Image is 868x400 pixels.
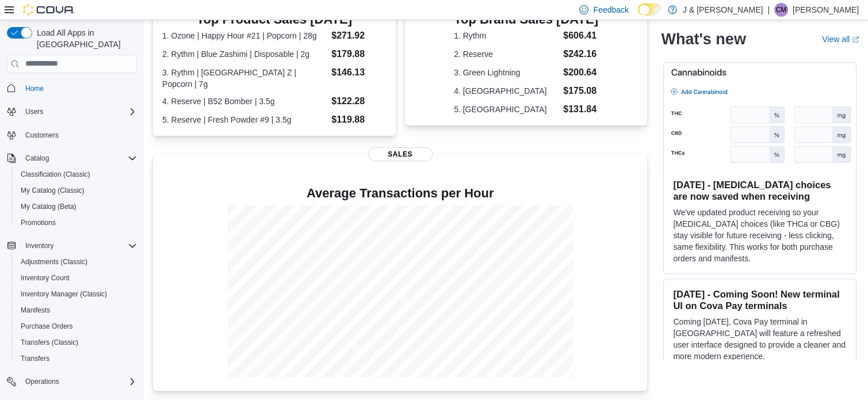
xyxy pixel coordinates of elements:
dd: $179.88 [331,47,386,61]
span: Home [25,84,44,93]
a: Home [21,82,48,96]
div: Cheyenne Mann [774,3,788,17]
button: Users [2,104,142,120]
h3: [DATE] - [MEDICAL_DATA] choices are now saved when receiving [673,179,847,202]
span: Customers [25,131,59,140]
button: Inventory [2,238,142,254]
dd: $242.16 [563,47,598,61]
a: Purchase Orders [16,319,78,333]
dd: $146.13 [331,66,386,79]
dt: 2. Reserve [454,48,559,60]
span: My Catalog (Classic) [21,186,85,195]
button: Transfers (Classic) [12,334,142,351]
a: Transfers [16,352,54,365]
dt: 5. [GEOGRAPHIC_DATA] [454,104,559,115]
span: Adjustments (Classic) [16,255,137,269]
dt: 1. Ozone | Happy Hour #21 | Popcorn | 28g [162,30,327,41]
button: Operations [2,374,142,390]
dd: $606.41 [563,29,598,43]
span: Catalog [21,151,137,165]
span: Feedback [593,4,628,16]
span: Dark Mode [638,16,638,16]
button: Users [21,105,48,119]
button: Transfers [12,351,142,367]
dd: $271.92 [331,29,386,43]
button: Classification (Classic) [12,166,142,182]
a: Promotions [16,216,60,230]
button: Inventory Manager (Classic) [12,286,142,302]
span: Classification (Classic) [16,167,137,181]
span: My Catalog (Beta) [16,200,137,214]
span: Operations [21,375,137,388]
span: Adjustments (Classic) [21,257,87,266]
dt: 1. Rythm [454,30,559,41]
h3: [DATE] - Coming Soon! New terminal UI on Cova Pay terminals [673,288,847,311]
dd: $175.08 [563,84,598,98]
a: Manifests [16,303,55,317]
p: Coming [DATE], Cova Pay terminal in [GEOGRAPHIC_DATA] will feature a refreshed user interface des... [673,316,847,362]
button: My Catalog (Classic) [12,182,142,199]
p: [PERSON_NAME] [793,3,859,17]
dd: $119.88 [331,113,386,127]
span: Promotions [16,216,137,230]
span: Catalog [25,154,49,163]
a: My Catalog (Beta) [16,200,81,214]
dt: 4. Reserve | B52 Bomber | 3.5g [162,96,327,107]
span: My Catalog (Classic) [16,184,137,197]
button: Home [2,80,142,97]
a: Adjustments (Classic) [16,255,92,269]
svg: External link [852,36,859,43]
dd: $131.84 [563,102,598,116]
button: Customers [2,127,142,143]
span: Manifests [21,306,50,315]
button: Promotions [12,215,142,231]
span: Inventory Manager (Classic) [21,289,107,299]
button: Inventory [21,239,58,253]
a: Classification (Classic) [16,167,95,181]
span: Users [25,107,43,116]
a: Customers [21,128,63,142]
span: Inventory Count [16,271,137,285]
span: Purchase Orders [21,322,73,331]
button: Adjustments (Classic) [12,254,142,270]
button: Inventory Count [12,270,142,286]
span: Operations [25,377,59,386]
h2: What's new [661,30,745,48]
a: Transfers (Classic) [16,336,83,349]
span: CM [776,3,787,17]
a: Inventory Count [16,271,74,285]
span: Transfers [16,352,137,365]
img: Cova [23,4,75,16]
span: Purchase Orders [16,319,137,333]
span: My Catalog (Beta) [21,202,77,211]
dt: 2. Rythm | Blue Zashimi | Disposable | 2g [162,48,327,60]
span: Load All Apps in [GEOGRAPHIC_DATA] [32,27,137,50]
span: Inventory [25,241,53,250]
span: Inventory Count [21,273,70,283]
h4: Average Transactions per Hour [162,186,638,200]
button: My Catalog (Beta) [12,199,142,215]
dd: $200.64 [563,66,598,79]
span: Sales [368,147,433,161]
button: Purchase Orders [12,318,142,334]
button: Catalog [2,150,142,166]
span: Promotions [21,218,56,227]
span: Users [21,105,137,119]
span: Transfers [21,354,49,363]
button: Operations [21,375,64,388]
span: Transfers (Classic) [21,338,78,347]
p: We've updated product receiving so your [MEDICAL_DATA] choices (like THCa or CBG) stay visible fo... [673,207,847,264]
span: Inventory [21,239,137,253]
p: | [767,3,770,17]
dt: 3. Green Lightning [454,67,559,78]
dd: $122.28 [331,94,386,108]
button: Catalog [21,151,53,165]
input: Dark Mode [638,3,662,16]
a: My Catalog (Classic) [16,184,89,197]
p: J & [PERSON_NAME] [683,3,763,17]
dt: 4. [GEOGRAPHIC_DATA] [454,85,559,97]
button: Manifests [12,302,142,318]
span: Transfers (Classic) [16,336,137,349]
span: Customers [21,128,137,142]
span: Home [21,81,137,96]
